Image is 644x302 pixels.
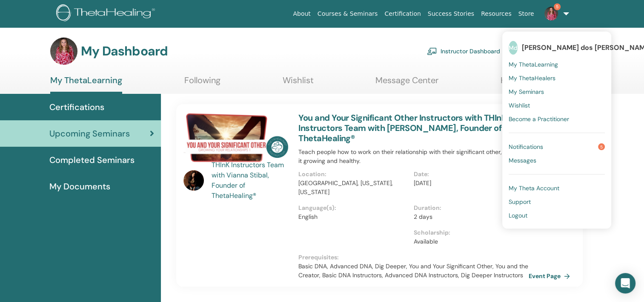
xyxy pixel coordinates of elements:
h3: My Dashboard [81,44,168,59]
a: Success Stories [424,6,478,22]
a: Courses & Seminars [314,6,381,22]
p: Scholarship : [414,228,524,237]
a: Wishlist [509,99,605,112]
img: logo.png [56,4,158,23]
p: Prerequisites : [298,253,529,262]
p: English [298,212,408,221]
a: Instructor Dashboard [427,42,500,61]
span: My Documents [49,180,110,193]
img: default.jpg [183,170,204,191]
a: Following [184,75,220,92]
span: Wishlist [509,102,530,109]
span: 5 [598,143,605,150]
img: You and Your Significant Other Instructors [183,113,288,163]
a: Notifications5 [509,140,605,154]
span: My Theta Account [509,184,559,192]
span: My ThetaHealers [509,74,555,82]
span: Upcoming Seminars [49,127,130,140]
span: Messages [509,157,536,164]
a: My Seminars [509,85,605,99]
a: THInK Instructors Team with Vianna Stibal, Founder of ThetaHealing® [212,160,290,201]
img: default.jpg [544,7,558,20]
a: My Theta Account [509,181,605,195]
span: Become a Practitioner [509,115,569,123]
span: Md [509,41,518,55]
a: Message Center [375,75,438,92]
span: My ThetaLearning [509,61,558,68]
a: Resources [478,6,515,22]
a: Wishlist [283,75,314,92]
a: Md[PERSON_NAME] dos [PERSON_NAME] [509,38,605,58]
a: My ThetaHealers [509,71,605,85]
p: Date : [414,170,524,179]
span: Completed Seminars [49,154,135,166]
p: Basic DNA, Advanced DNA, Dig Deeper, You and Your Significant Other, You and the Creator, Basic D... [298,262,529,280]
div: Open Intercom Messenger [615,273,635,293]
a: Messages [509,154,605,167]
span: Support [509,198,531,206]
ul: 5 [502,32,611,229]
a: Event Page [529,270,573,282]
a: You and Your Significant Other Instructors with THInK Instructors Team with [PERSON_NAME], Founde... [298,112,507,144]
p: Available [414,237,524,246]
p: Teach people how to work on their relationship with their significant other, to keep it growing a... [298,148,529,166]
a: Help & Resources [501,75,569,92]
a: Store [515,6,538,22]
a: Support [509,195,605,209]
span: Certifications [49,101,104,113]
span: 5 [554,3,561,10]
a: My ThetaLearning [50,75,122,94]
a: My ThetaLearning [509,58,605,71]
img: default.jpg [50,38,77,65]
a: About [289,6,314,22]
a: Become a Practitioner [509,112,605,126]
p: Location : [298,170,408,179]
p: 2 days [414,212,524,221]
span: Logout [509,212,527,219]
p: [GEOGRAPHIC_DATA], [US_STATE], [US_STATE] [298,179,408,197]
p: Duration : [414,203,524,212]
span: Notifications [509,143,543,151]
span: My Seminars [509,88,544,96]
a: Certification [381,6,424,22]
img: chalkboard-teacher.svg [427,47,437,55]
p: [DATE] [414,179,524,188]
p: Language(s) : [298,203,408,212]
a: Logout [509,209,605,222]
